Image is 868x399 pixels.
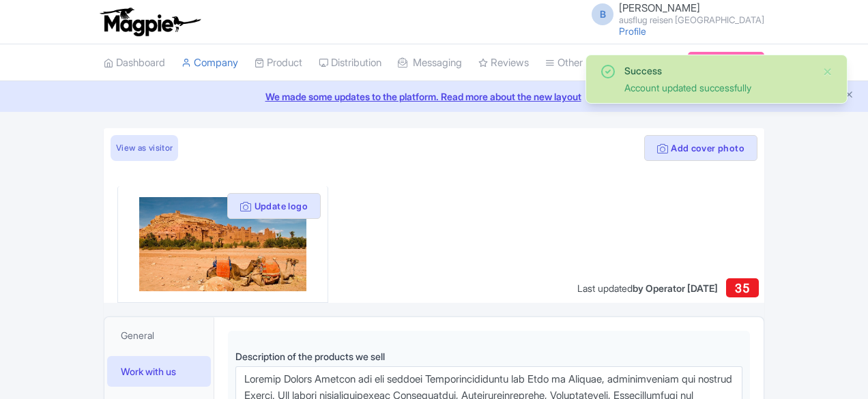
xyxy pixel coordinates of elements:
button: Close announcement [844,88,854,104]
a: Distribution [319,44,381,82]
span: B [592,3,613,25]
span: [PERSON_NAME] [619,1,700,14]
a: B [PERSON_NAME] ausflug reisen [GEOGRAPHIC_DATA] [583,3,764,25]
a: Other [545,44,583,82]
span: by Operator [DATE] [633,282,718,294]
a: Subscription [688,52,764,72]
span: General [121,328,154,342]
span: 35 [735,281,749,295]
span: Work with us [121,364,176,379]
span: Description of the products we sell [235,351,385,362]
button: Update logo [227,193,321,219]
a: Work with us [107,356,211,387]
button: Close [822,63,833,80]
a: Reviews [478,44,529,82]
div: Account updated successfully [624,80,811,95]
img: rbogqwb12expcoblkla5.jpg [139,197,307,291]
a: Company [182,44,238,82]
div: Success [624,63,811,78]
small: ausflug reisen [GEOGRAPHIC_DATA] [619,16,764,25]
a: Profile [619,25,646,37]
a: Messaging [398,44,462,82]
a: General [107,320,211,351]
a: We made some updates to the platform. Read more about the new layout [8,89,860,104]
a: Dashboard [104,44,165,82]
a: Product [255,44,302,82]
button: Add cover photo [644,135,757,161]
img: logo-ab69f6fb50320c5b225c76a69d11143b.png [97,7,203,37]
div: Last updated [577,281,718,295]
a: View as visitor [111,135,178,161]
